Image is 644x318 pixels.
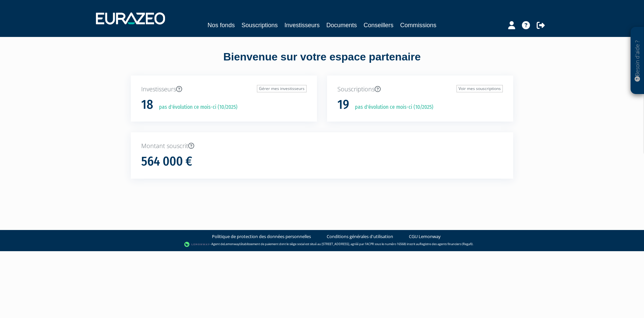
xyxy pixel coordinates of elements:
p: Montant souscrit [141,142,503,150]
p: Investisseurs [141,85,307,94]
a: Investisseurs [284,20,320,30]
p: Besoin d'aide ? [634,31,641,91]
img: logo-lemonway.png [184,241,210,248]
a: Souscriptions [241,20,278,30]
a: Politique de protection des données personnelles [212,233,311,240]
img: 1732889491-logotype_eurazeo_blanc_rvb.png [96,12,165,25]
h1: 19 [337,98,349,112]
p: pas d'évolution ce mois-ci (10/2025) [154,103,237,111]
a: Conditions générales d'utilisation [327,233,393,240]
a: Gérer mes investisseurs [257,85,307,92]
h1: 18 [141,98,153,112]
a: CGU Lemonway [409,233,441,240]
a: Lemonway [224,242,239,246]
h1: 564 000 € [141,154,192,169]
a: Commissions [400,20,436,30]
div: - Agent de (établissement de paiement dont le siège social est situé au [STREET_ADDRESS], agréé p... [7,241,637,248]
div: Bienvenue sur votre espace partenaire [126,49,518,76]
a: Documents [326,20,357,30]
p: Souscriptions [337,85,503,94]
a: Voir mes souscriptions [457,85,503,92]
a: Registre des agents financiers (Regafi) [420,242,473,246]
a: Conseillers [364,20,393,30]
p: pas d'évolution ce mois-ci (10/2025) [350,103,433,111]
a: Nos fonds [208,20,235,30]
